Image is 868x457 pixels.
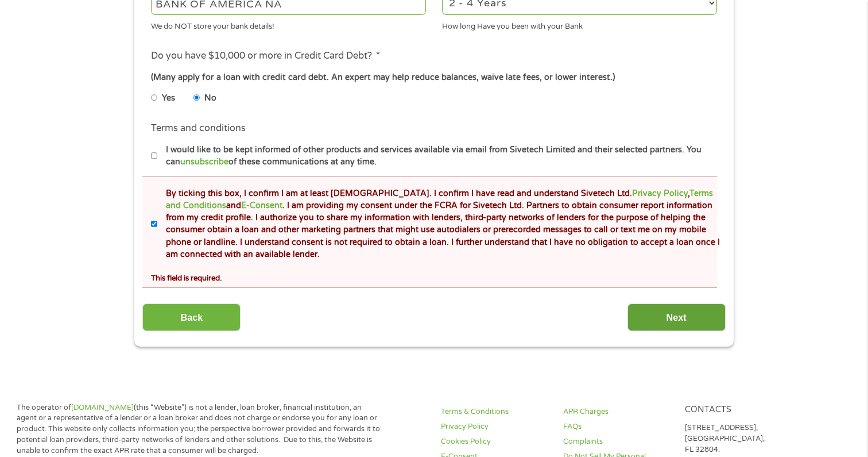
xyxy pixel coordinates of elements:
[180,157,228,167] a: unsubscribe
[441,436,549,447] a: Cookies Policy
[162,92,175,105] label: Yes
[442,17,717,32] div: How long Have you been with your Bank
[563,406,671,417] a: APR Charges
[632,189,688,198] a: Privacy Policy
[441,421,549,432] a: Privacy Policy
[142,304,241,332] input: Back
[441,406,549,417] a: Terms & Conditions
[563,436,671,447] a: Complaints
[685,405,793,416] h4: Contacts
[166,189,713,210] a: Terms and Conditions
[71,403,134,412] a: [DOMAIN_NAME]
[157,144,720,168] label: I would like to be kept informed of other products and services available via email from Sivetech...
[563,421,671,432] a: FAQs
[17,402,382,456] p: The operator of (this “Website”) is not a lender, loan broker, financial institution, an agent or...
[157,187,720,261] label: By ticking this box, I confirm I am at least [DEMOGRAPHIC_DATA]. I confirm I have read and unders...
[151,71,717,84] div: (Many apply for a loan with credit card debt. An expert may help reduce balances, waive late fees...
[151,122,246,135] label: Terms and conditions
[627,304,726,332] input: Next
[241,201,282,210] a: E-Consent
[151,268,717,284] div: This field is required.
[151,50,380,62] label: Do you have $10,000 or more in Credit Card Debt?
[685,423,793,455] p: [STREET_ADDRESS], [GEOGRAPHIC_DATA], FL 32804.
[204,92,216,105] label: No
[151,17,426,32] div: We do NOT store your bank details!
